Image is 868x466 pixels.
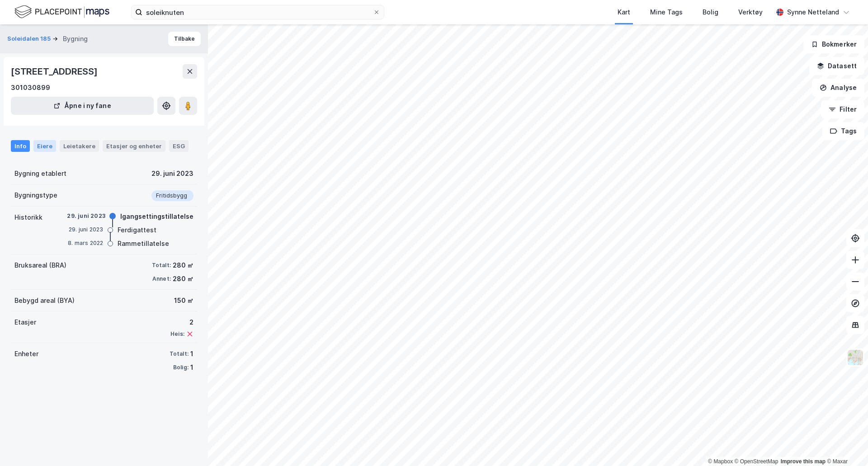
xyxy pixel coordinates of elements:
[33,140,56,152] div: Eiere
[7,34,52,43] button: Soleidalen 185
[67,239,103,247] div: 8. mars 2022
[151,168,193,179] div: 29. juni 2023
[650,7,683,18] div: Mine Tags
[173,273,193,284] div: 280 ㎡
[803,35,864,53] button: Bokmerker
[11,82,50,93] div: 301030899
[738,7,763,18] div: Verktøy
[823,423,868,466] div: Kontrollprogram for chat
[169,140,189,152] div: ESG
[787,7,839,18] div: Synne Netteland
[170,317,193,328] div: 2
[11,64,99,79] div: [STREET_ADDRESS]
[735,458,778,465] a: OpenStreetMap
[152,275,171,282] div: Annet:
[60,140,99,152] div: Leietakere
[190,362,193,373] div: 1
[11,97,154,115] button: Åpne i ny fane
[173,260,193,271] div: 280 ㎡
[809,57,864,75] button: Datasett
[14,212,42,223] div: Historikk
[106,142,162,150] div: Etasjer og enheter
[174,295,193,306] div: 150 ㎡
[14,348,38,359] div: Enheter
[703,7,718,18] div: Bolig
[14,190,57,201] div: Bygningstype
[847,349,864,366] img: Z
[822,122,864,140] button: Tags
[618,7,630,18] div: Kart
[812,79,864,97] button: Analyse
[11,140,30,152] div: Info
[168,32,201,46] button: Tilbake
[118,238,169,249] div: Rammetillatelse
[190,348,193,359] div: 1
[173,364,189,371] div: Bolig:
[14,317,36,328] div: Etasjer
[170,330,184,338] div: Heis:
[120,211,193,222] div: Igangsettingstillatelse
[821,100,864,118] button: Filter
[142,5,373,19] input: Søk på adresse, matrikkel, gårdeiere, leietakere eller personer
[67,226,103,234] div: 29. juni 2023
[63,33,88,44] div: Bygning
[14,260,66,271] div: Bruksareal (BRA)
[118,225,156,235] div: Ferdigattest
[823,423,868,466] iframe: Chat Widget
[14,4,109,20] img: logo.f888ab2527a4732fd821a326f86c7f29.svg
[781,458,826,465] a: Improve this map
[708,458,733,465] a: Mapbox
[152,262,171,269] div: Totalt:
[14,168,66,179] div: Bygning etablert
[14,295,75,306] div: Bebygd areal (BYA)
[170,350,189,358] div: Totalt:
[67,212,105,220] div: 29. juni 2023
